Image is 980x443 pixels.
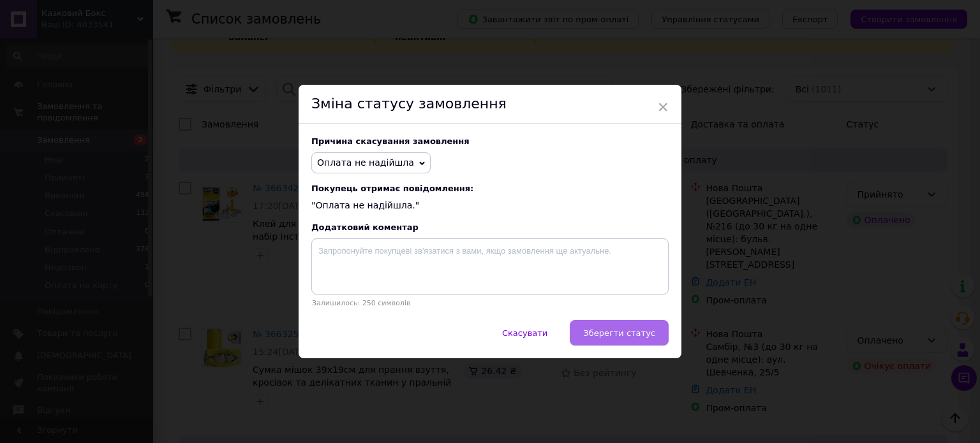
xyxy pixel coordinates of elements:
[489,320,561,345] button: Скасувати
[583,328,655,338] span: Зберегти статус
[657,96,669,118] span: ×
[311,184,669,193] span: Покупець отримає повідомлення:
[317,157,414,168] span: Оплата не надійшла
[311,222,669,232] div: Додатковий коментар
[311,299,669,307] p: Залишилось: 250 символів
[570,320,669,345] button: Зберегти статус
[299,85,681,124] div: Зміна статусу замовлення
[311,184,669,212] div: "Оплата не надійшла."
[502,328,547,338] span: Скасувати
[311,136,669,146] div: Причина скасування замовлення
